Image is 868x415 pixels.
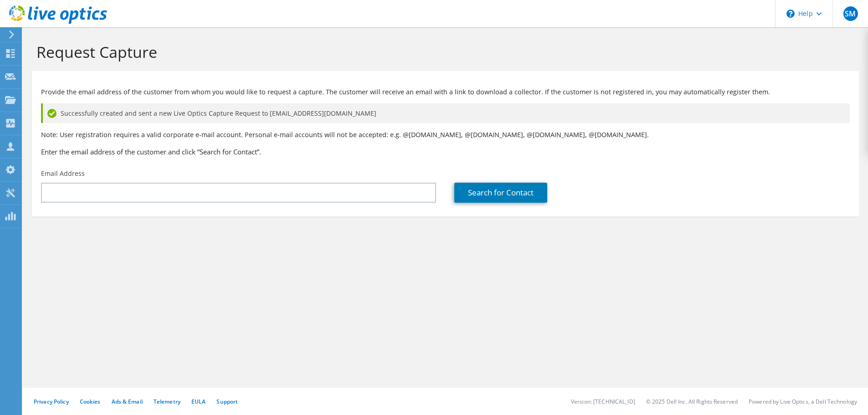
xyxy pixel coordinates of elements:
p: Provide the email address of the customer from whom you would like to request a capture. The cust... [41,87,850,97]
span: Successfully created and sent a new Live Optics Capture Request to [EMAIL_ADDRESS][DOMAIN_NAME] [61,108,376,118]
a: Search for Contact [454,183,547,203]
p: Note: User registration requires a valid corporate e-mail account. Personal e-mail accounts will ... [41,130,850,140]
a: Privacy Policy [34,398,69,405]
a: Support [216,398,238,405]
h1: Request Capture [36,42,850,61]
label: Email Address [41,169,85,178]
a: Cookies [80,398,101,405]
a: Telemetry [154,398,180,405]
span: SM [843,6,858,21]
a: Ads & Email [112,398,143,405]
li: © 2025 Dell Inc. All Rights Reserved [646,398,738,405]
svg: \n [786,10,795,18]
h3: Enter the email address of the customer and click “Search for Contact”. [41,147,850,157]
a: EULA [191,398,205,405]
li: Version: [TECHNICAL_ID] [571,398,635,405]
li: Powered by Live Optics, a Dell Technology [749,398,857,405]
